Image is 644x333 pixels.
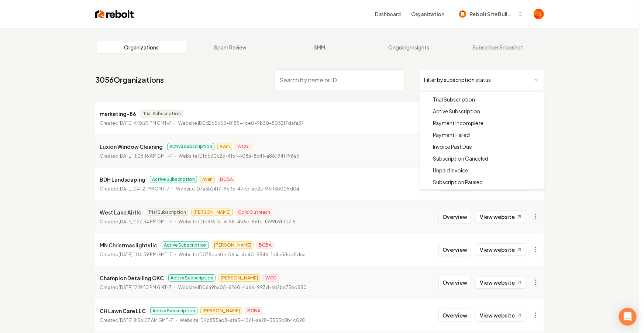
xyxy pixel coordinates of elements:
[433,107,480,115] span: Active Subscription
[433,119,483,127] span: Payment Incomplete
[433,166,468,174] span: Unpaid Invoice
[433,155,488,162] span: Subscription Canceled
[433,131,470,138] span: Payment Failed
[433,143,472,150] span: Invoice Past Due
[433,178,483,186] span: Subscription Paused
[433,96,475,103] span: Trial Subscription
